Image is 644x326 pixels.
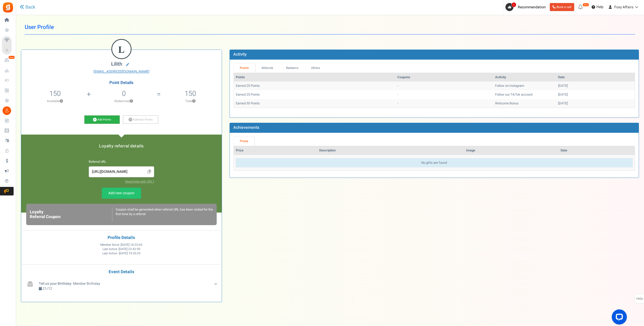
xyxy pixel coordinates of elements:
[60,100,63,103] button: ?
[102,188,141,199] a: Add new coupon
[505,3,548,11] a: 1 Recommendation
[518,5,546,10] span: Recommendation
[192,100,196,103] button: ?
[122,90,126,97] h5: 0
[395,99,493,108] td: -
[145,168,153,176] span: Click to Copy
[91,99,156,103] p: Redeemed
[125,179,154,184] a: Need help with URL?
[24,99,86,103] p: Available
[493,73,556,82] th: Activity
[2,2,14,13] img: Gratisfaction
[493,99,556,108] td: Welcome Bonus
[395,81,493,90] td: -
[558,101,633,106] div: [DATE]
[493,81,556,90] td: Follow on Instagram
[559,146,635,155] th: Date
[25,270,218,274] h4: Event Details
[84,115,120,124] a: Add Points
[595,5,603,10] span: Help
[234,63,255,73] a: Points
[25,69,218,74] a: [EMAIL_ADDRESS][DOMAIN_NAME]
[305,63,327,73] a: Others
[119,251,141,256] span: [DATE] 19:20:32
[234,73,396,82] th: Points
[511,2,516,7] span: 1
[558,92,633,97] div: [DATE]
[161,99,219,103] p: Total
[236,158,633,168] div: No gifts are found
[25,235,218,240] h4: Profile Details
[30,210,112,219] h6: Loyalty Referral Coupon
[112,40,131,59] figcaption: L
[556,73,635,82] th: Date
[185,90,196,97] h5: 150
[119,247,140,251] span: [DATE] 22:42:50
[26,144,217,148] h5: Loyalty referral details
[234,146,317,155] th: Prize
[583,3,589,7] em: New
[8,56,15,59] em: New
[102,251,141,256] span: Last Action :
[39,281,100,286] span: - Member Birthday
[121,243,142,247] span: [DATE] 18:23:03
[25,20,635,34] h1: User Profile
[317,146,464,155] th: Description
[234,81,396,90] td: Earned 25 Points
[280,63,305,73] a: Redeems
[21,80,222,85] h4: Point Details
[614,5,633,10] span: Foxy Affairs
[2,56,14,65] a: New
[49,89,61,99] span: 150
[550,3,574,11] a: Book a call
[255,63,280,73] a: Referrals
[636,294,643,304] span: FAQs
[43,286,52,291] span: 21/12
[103,247,140,251] span: Last Active :
[39,281,71,286] b: Tell us your Birthday
[89,160,154,164] h6: Referral URL
[395,90,493,99] td: -
[112,207,213,222] div: Coupon shall be generated when referral URL has been visited for the first time by a referral
[100,243,142,247] span: Member Since :
[493,90,556,99] td: Follow our TikTok account
[111,60,122,68] span: lilith
[558,84,633,88] div: [DATE]
[234,137,255,146] a: Prizes
[233,125,259,131] b: Achievements
[590,3,605,11] a: Help
[123,115,158,124] a: Subtract Points
[234,99,396,108] td: Earned 50 Points
[130,100,133,103] button: ?
[464,146,558,155] th: Image
[395,73,493,82] th: Coupons
[234,90,396,99] td: Earned 25 Points
[233,51,247,57] b: Activity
